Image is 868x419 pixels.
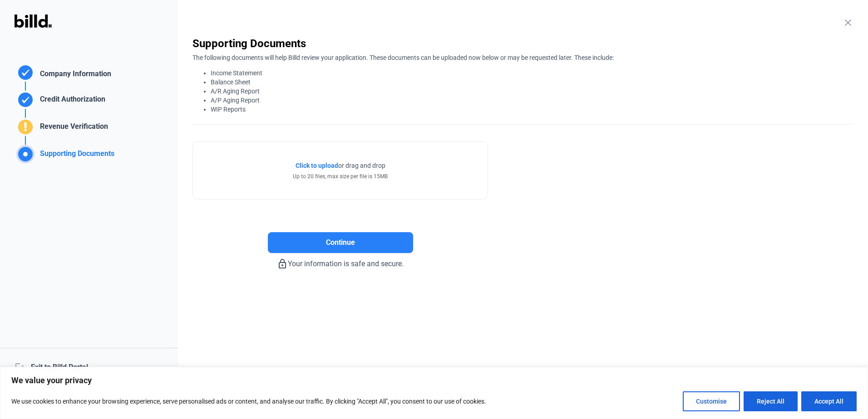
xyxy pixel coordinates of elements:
div: The following documents will help Billd review your application. These documents can be uploaded ... [192,51,853,114]
div: Revenue Verification [36,121,108,136]
div: Company Information [36,68,111,82]
p: We use cookies to enhance your browsing experience, serve personalised ads or content, and analys... [11,396,486,407]
img: Billd Logo [15,15,52,28]
div: Up to 20 files, max size per file is 15MB [293,172,388,180]
li: A/R Aging Report [211,87,853,96]
button: Continue [268,232,413,253]
div: Supporting Documents [192,36,853,51]
li: A/P Aging Report [211,96,853,105]
mat-icon: close [843,17,853,28]
span: Continue [326,237,355,248]
div: Credit Authorization [36,94,105,109]
div: Supporting Documents [36,148,114,163]
button: Accept All [801,391,857,411]
div: Your information is safe and secure. [192,253,488,269]
span: Click to upload [296,162,338,169]
span: or drag and drop [338,161,385,170]
mat-icon: logout [15,362,24,371]
li: WIP Reports [211,105,853,114]
button: Customise [683,391,740,411]
p: We value your privacy [11,375,857,386]
li: Income Statement [211,68,853,78]
mat-icon: lock_outline [277,258,288,269]
li: Balance Sheet [211,78,853,87]
button: Reject All [744,391,798,411]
